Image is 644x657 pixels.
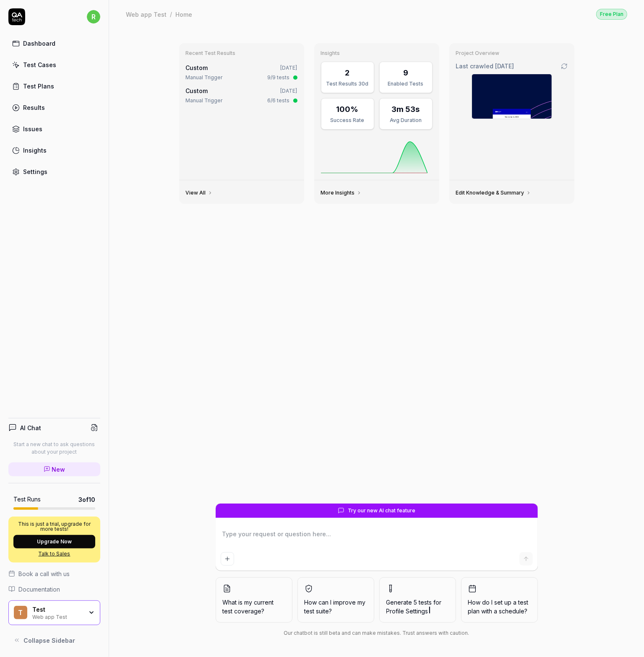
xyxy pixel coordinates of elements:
[305,598,367,615] span: How can I improve my test suite?
[20,423,41,432] h4: AI Chat
[13,550,95,558] a: Talk to Sales
[87,10,100,23] span: r
[186,87,208,94] span: Custom
[326,80,369,88] div: Test Results 30d
[8,585,100,594] a: Documentation
[8,99,100,116] a: Results
[184,85,299,106] a: Custom[DATE]Manual Trigger6/6 tests
[472,74,552,119] img: Screenshot
[8,462,100,476] a: New
[23,60,56,69] div: Test Cases
[32,606,83,613] div: Test
[175,10,192,18] div: Home
[561,63,568,70] a: Go to crawling settings
[78,495,95,504] span: 3 of 10
[268,97,290,104] div: 6/6 tests
[321,50,433,57] h3: Insights
[23,146,47,155] div: Insights
[216,577,292,623] button: What is my current test coverage?
[386,598,449,615] span: Generate 5 tests for
[8,569,100,578] a: Book a call with us
[186,97,223,104] div: Manual Trigger
[8,35,100,52] a: Dashboard
[8,441,100,456] p: Start a new chat to ask questions about your project
[13,535,95,548] button: Upgrade Now
[126,10,167,18] div: Web app Test
[8,142,100,158] a: Insights
[216,629,538,637] div: Our chatbot is still beta and can make mistakes. Trust answers with caution.
[23,636,75,645] span: Collapse Sidebar
[326,117,369,124] div: Success Rate
[223,598,285,615] span: What is my current test coverage?
[403,67,408,78] div: 9
[345,67,350,78] div: 2
[468,598,531,615] span: How do I set up a test plan with a schedule?
[221,552,234,566] button: Add attachment
[52,465,65,474] span: New
[456,50,568,57] h3: Project Overview
[297,577,374,623] button: How can I improve my test suite?
[336,104,359,115] div: 100%
[456,62,514,70] span: Last crawled
[596,9,627,20] div: Free Plan
[23,125,42,133] div: Issues
[87,8,100,25] button: r
[321,190,362,196] a: More Insights
[392,104,420,115] div: 3m 53s
[186,64,208,71] span: Custom
[281,88,297,94] time: [DATE]
[8,57,100,73] a: Test Cases
[8,78,100,94] a: Test Plans
[184,62,299,83] a: Custom[DATE]Manual Trigger9/9 tests
[13,522,95,532] p: This is just a trial, upgrade for more tests!
[23,167,47,176] div: Settings
[8,121,100,137] a: Issues
[186,190,213,196] a: View All
[32,613,83,620] div: Web app Test
[18,569,70,578] span: Book a call with us
[23,82,54,91] div: Test Plans
[385,80,427,88] div: Enabled Tests
[14,606,27,619] span: T
[23,39,55,48] div: Dashboard
[596,8,627,20] button: Free Plan
[8,632,100,649] button: Collapse Sidebar
[385,117,427,124] div: Avg Duration
[456,190,531,196] a: Edit Knowledge & Summary
[186,74,223,81] div: Manual Trigger
[348,507,415,514] span: Try our new AI chat feature
[379,577,456,623] button: Generate 5 tests forProfile Settings
[170,10,172,18] div: /
[281,65,297,71] time: [DATE]
[23,103,45,112] div: Results
[268,74,290,81] div: 9/9 tests
[18,585,60,594] span: Documentation
[495,62,514,70] time: [DATE]
[13,496,41,503] h5: Test Runs
[461,577,538,623] button: How do I set up a test plan with a schedule?
[186,50,297,57] h3: Recent Test Results
[386,608,428,615] span: Profile Settings
[8,600,100,626] button: TTestWeb app Test
[8,164,100,180] a: Settings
